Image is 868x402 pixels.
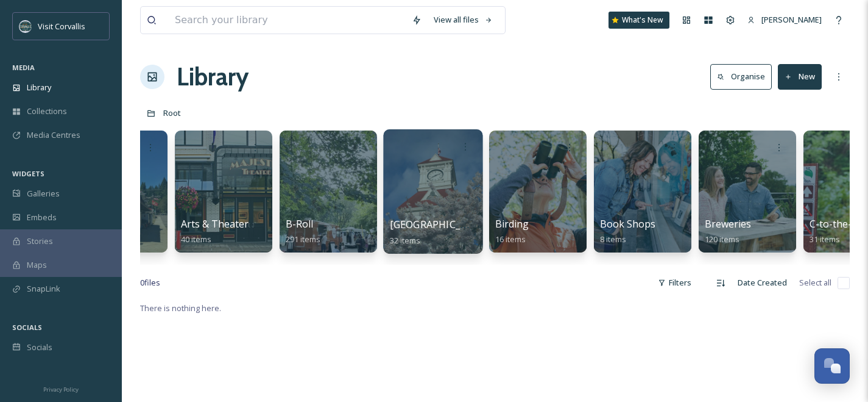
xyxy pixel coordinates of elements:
button: Organise [710,64,772,89]
span: Embeds [27,212,57,223]
span: 0 file s [140,277,160,289]
div: Filters [652,271,697,295]
span: SnapLink [27,283,60,295]
span: Library [27,82,51,93]
span: Collections [27,106,67,117]
button: Open Chat [814,348,850,384]
a: [GEOGRAPHIC_DATA]32 items [390,219,490,246]
span: There is nothing here. [140,303,221,314]
a: Arts & Theater40 items [181,218,249,245]
a: View all files [428,8,499,32]
span: 291 items [286,234,320,245]
img: visit-corvallis-badge-dark-blue-orange%281%29.png [19,20,32,32]
span: MEDIA [12,63,35,72]
span: [PERSON_NAME] [761,14,822,25]
span: 120 items [705,234,739,245]
a: What's New [609,12,669,29]
span: Arts & Theater [181,217,249,231]
span: 16 items [495,234,526,245]
span: Media Centres [27,129,80,141]
span: 40 items [181,234,211,245]
span: Privacy Policy [43,386,79,393]
span: Birding [495,217,529,231]
a: Privacy Policy [43,381,79,396]
div: Date Created [732,271,793,295]
span: 32 items [390,234,421,245]
span: Stories [27,235,53,247]
a: Birding16 items [495,218,529,245]
button: New [778,64,822,89]
span: Visit Corvallis [38,21,85,32]
span: Root [163,107,181,118]
span: B-Roll [286,217,313,231]
span: WIDGETS [12,169,44,178]
span: Book Shops [600,217,655,231]
a: [PERSON_NAME] [741,8,828,32]
input: Search your library [169,7,406,34]
span: 31 items [810,234,840,245]
a: Root [163,106,181,120]
span: Galleries [27,188,60,199]
span: Socials [27,342,52,353]
span: Breweries [705,217,751,231]
span: Select all [799,277,831,289]
span: Maps [27,259,47,271]
a: Book Shops8 items [600,218,655,245]
span: [GEOGRAPHIC_DATA] [390,218,490,231]
span: SOCIALS [12,323,42,332]
a: Library [177,59,249,95]
a: Breweries120 items [705,218,751,245]
a: B-Roll291 items [286,218,320,245]
span: 8 items [600,234,626,245]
